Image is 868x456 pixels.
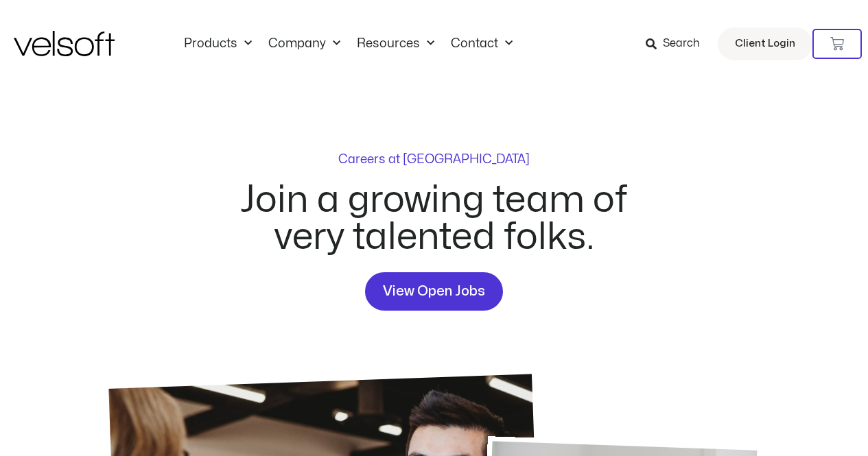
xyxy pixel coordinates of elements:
[718,27,812,60] a: Client Login
[663,35,700,53] span: Search
[176,36,521,51] nav: Menu
[365,272,503,311] a: View Open Jobs
[338,154,530,166] p: Careers at [GEOGRAPHIC_DATA]
[349,36,443,51] a: ResourcesMenu Toggle
[383,280,485,302] span: View Open Jobs
[260,36,349,51] a: CompanyMenu Toggle
[443,36,521,51] a: ContactMenu Toggle
[224,182,644,256] h2: Join a growing team of very talented folks.
[646,32,709,56] a: Search
[14,31,115,56] img: Velsoft Training Materials
[176,36,260,51] a: ProductsMenu Toggle
[735,35,795,53] span: Client Login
